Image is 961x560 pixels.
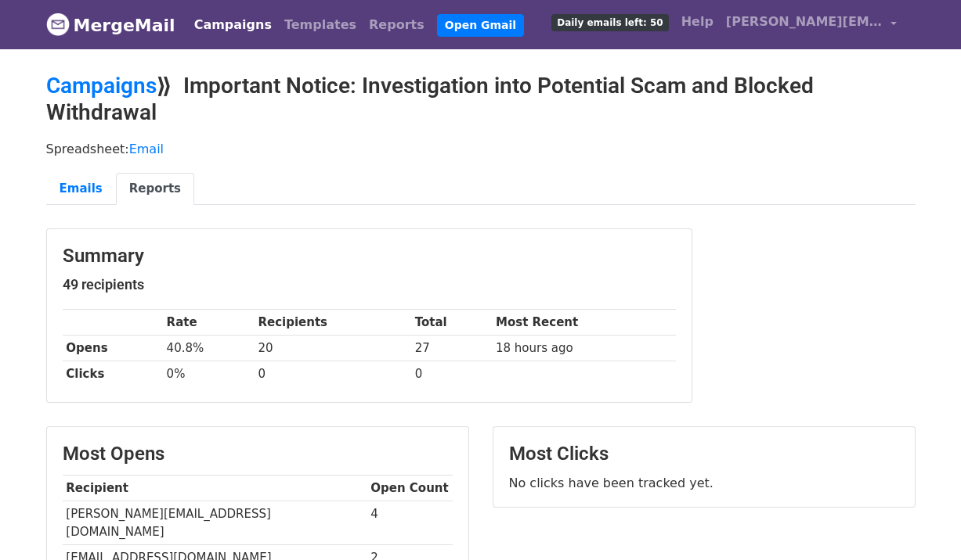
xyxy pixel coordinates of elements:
a: MergeMail [46,9,175,41]
th: Clicks [63,361,163,387]
h5: 49 recipients [63,276,676,293]
a: Daily emails left: 50 [545,6,674,38]
a: Reports [363,9,431,41]
a: Email [129,142,164,156]
th: Rate [163,310,255,336]
td: 0 [255,361,411,387]
td: 0 [411,361,492,387]
p: Spreadsheet: [46,141,916,157]
td: [PERSON_NAME][EMAIL_ADDRESS][DOMAIN_NAME] [63,501,367,545]
img: MergeMail logo [46,13,70,36]
a: Templates [278,9,363,41]
h3: Summary [63,245,676,267]
a: Help [675,6,720,38]
p: No clicks have been tracked yet. [509,475,899,491]
span: [PERSON_NAME][EMAIL_ADDRESS][PERSON_NAME][DOMAIN_NAME] [726,13,883,31]
td: 20 [255,336,411,361]
a: Campaigns [46,73,157,99]
td: 0% [163,361,255,387]
th: Most Recent [492,310,675,336]
a: Open Gmail [437,14,524,37]
a: [PERSON_NAME][EMAIL_ADDRESS][PERSON_NAME][DOMAIN_NAME] [720,6,903,43]
a: Campaigns [188,9,278,41]
th: Open Count [367,476,453,501]
td: 40.8% [163,336,255,361]
h2: ⟫ Important Notice: Investigation into Potential Scam and Blocked Withdrawal [46,73,916,125]
th: Total [411,310,492,336]
th: Opens [63,336,163,361]
span: Daily emails left: 50 [551,14,668,31]
h3: Most Opens [63,443,453,465]
h3: Most Clicks [509,443,899,465]
td: 4 [367,501,453,545]
td: 27 [411,336,492,361]
td: 18 hours ago [492,336,675,361]
th: Recipients [255,310,411,336]
a: Reports [116,173,194,205]
a: Emails [46,173,116,205]
th: Recipient [63,476,367,501]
